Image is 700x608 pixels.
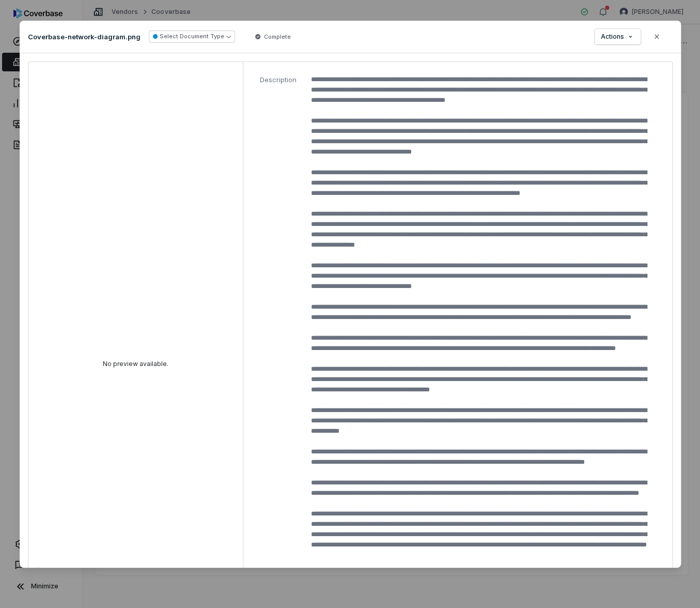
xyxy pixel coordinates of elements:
[103,360,168,368] p: No preview available.
[260,74,297,85] span: Description
[28,32,141,41] p: Coverbase-network-diagram.png
[149,31,235,43] button: Select Document Type
[595,29,641,44] button: Actions
[601,33,624,41] span: Actions
[264,33,291,41] span: Complete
